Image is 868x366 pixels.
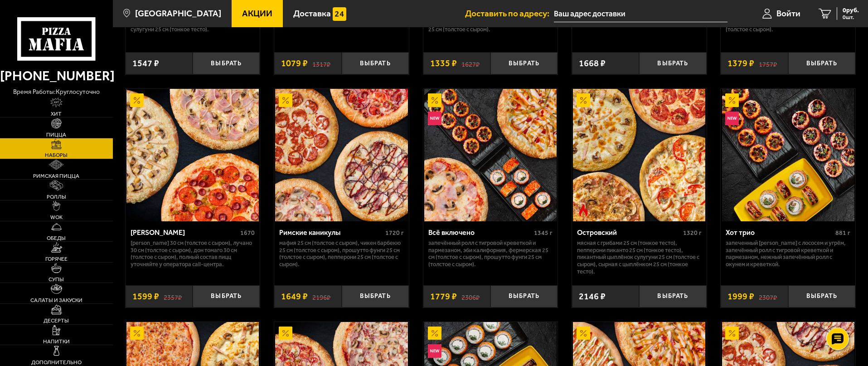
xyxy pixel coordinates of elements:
p: Запеченный [PERSON_NAME] с лососем и угрём, Запечённый ролл с тигровой креветкой и пармезаном, Не... [726,239,850,268]
span: Напитки [43,339,70,344]
img: Новинка [428,344,441,358]
span: 0 руб. [843,7,859,14]
a: АкционныйРимские каникулы [274,89,409,221]
span: Римская пицца [33,173,79,179]
s: 1627 ₽ [461,59,480,68]
span: 1335 ₽ [430,59,457,68]
s: 2307 ₽ [759,292,777,301]
img: Акционный [577,327,590,340]
span: 1720 г [385,229,404,237]
span: [GEOGRAPHIC_DATA] [135,9,221,18]
img: Римские каникулы [275,89,407,221]
span: Доставка [293,9,331,18]
span: 1649 ₽ [281,292,308,301]
img: Островский [573,89,705,221]
span: 1999 ₽ [727,292,754,301]
div: Всё включено [428,228,532,237]
span: Обеды [47,235,66,241]
button: Выбрать [193,52,260,74]
span: 2146 ₽ [579,292,606,301]
img: Новинка [428,112,441,125]
span: 1345 г [534,229,553,237]
p: Мясная с грибами 25 см (тонкое тесто), Пепперони Пиканто 25 см (тонкое тесто), Пикантный цыплёнок... [577,239,702,276]
img: Акционный [725,327,739,340]
s: 1317 ₽ [312,59,330,68]
img: Острое блюдо [577,204,590,217]
img: 15daf4d41897b9f0e9f617042186c801.svg [333,7,346,21]
button: Выбрать [639,52,706,74]
span: Наборы [45,152,68,158]
button: Выбрать [788,285,855,307]
img: Акционный [279,327,292,340]
img: Всё включено [424,89,557,221]
span: Войти [776,9,800,18]
span: Хит [51,111,62,117]
a: АкционныйХет Трик [126,89,260,221]
p: Запечённый ролл с тигровой креветкой и пармезаном, Эби Калифорния, Фермерская 25 см (толстое с сы... [428,239,553,268]
a: АкционныйОстрое блюдоОстровский [572,89,707,221]
a: АкционныйНовинкаХот трио [721,89,855,221]
span: Горячее [45,256,68,262]
button: Выбрать [342,285,409,307]
p: [PERSON_NAME] 30 см (толстое с сыром), Лучано 30 см (толстое с сыром), Дон Томаго 30 см (толстое ... [131,239,255,268]
img: Акционный [130,327,144,340]
img: Акционный [428,327,441,340]
div: Римские каникулы [279,228,383,237]
img: Акционный [428,93,441,107]
s: 2306 ₽ [461,292,480,301]
span: 1779 ₽ [430,292,457,301]
span: Роллы [47,194,66,200]
s: 2196 ₽ [312,292,330,301]
input: Ваш адрес доставки [554,5,727,22]
img: Хот трио [722,89,854,221]
div: Островский [577,228,681,237]
img: Акционный [279,93,292,107]
div: [PERSON_NAME] [131,228,238,237]
span: Доставить по адресу: [465,9,554,18]
span: 1320 г [683,229,702,237]
span: 881 г [835,229,850,237]
p: Мафия 25 см (толстое с сыром), Чикен Барбекю 25 см (толстое с сыром), Прошутто Фунги 25 см (толст... [279,239,404,268]
a: АкционныйНовинкаВсё включено [423,89,558,221]
span: 0 шт. [843,15,859,20]
span: 1079 ₽ [281,59,308,68]
img: Новинка [725,112,739,125]
span: Десерты [44,318,69,323]
img: Хет Трик [126,89,259,221]
div: Хот трио [726,228,833,237]
s: 2357 ₽ [164,292,182,301]
s: 1757 ₽ [759,59,777,68]
span: WOK [50,215,63,220]
img: Акционный [725,93,739,107]
span: Супы [48,277,64,282]
button: Выбрать [490,285,558,307]
span: Акции [242,9,272,18]
span: Салаты и закуски [30,298,82,303]
button: Выбрать [342,52,409,74]
button: Выбрать [193,285,260,307]
button: Выбрать [788,52,855,74]
span: 1379 ₽ [727,59,754,68]
img: Акционный [577,93,590,107]
span: Дополнительно [31,360,82,365]
img: Акционный [130,93,144,107]
button: Выбрать [639,285,706,307]
span: 1599 ₽ [132,292,159,301]
button: Выбрать [490,52,558,74]
span: 1670 [240,229,255,237]
span: Пицца [46,132,66,137]
span: 1668 ₽ [579,59,606,68]
span: 1547 ₽ [132,59,159,68]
